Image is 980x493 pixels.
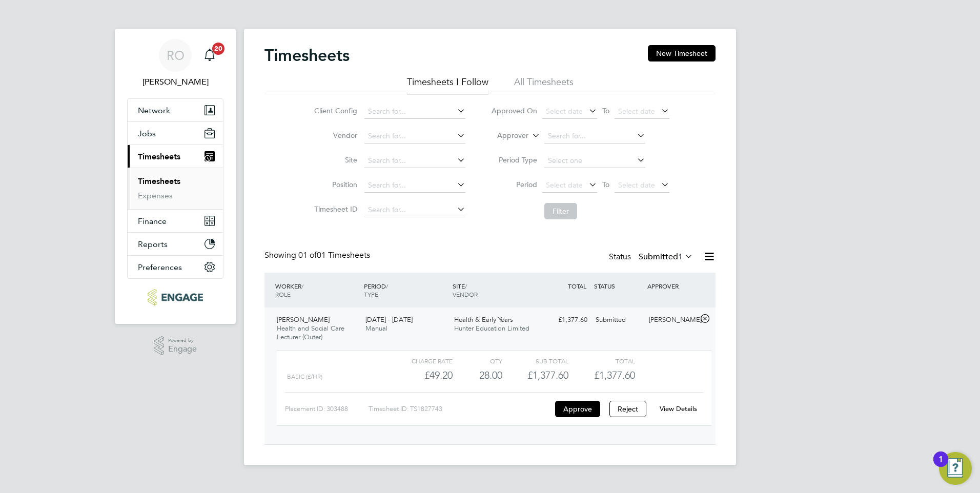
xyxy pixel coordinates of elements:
[407,76,488,94] li: Timesheets I Follow
[138,176,180,186] a: Timesheets
[138,191,173,200] a: Expenses
[544,129,645,143] input: Search for...
[311,106,357,115] label: Client Config
[364,154,465,168] input: Search for...
[148,289,202,305] img: ncclondon-logo-retina.png
[599,178,612,191] span: To
[115,29,236,324] nav: Main navigation
[453,367,502,384] div: 28.00
[645,277,698,295] div: APPROVER
[264,250,372,261] div: Showing
[298,250,370,260] span: 01 Timesheets
[138,152,180,161] span: Timesheets
[287,373,322,380] span: Basic (£/HR)
[465,282,467,290] span: /
[128,233,223,255] button: Reports
[514,76,574,94] li: All Timesheets
[365,324,387,333] span: Manual
[491,180,537,189] label: Period
[568,282,586,290] span: TOTAL
[364,129,465,143] input: Search for...
[311,155,357,165] label: Site
[599,104,612,117] span: To
[364,290,378,298] span: TYPE
[273,277,361,303] div: WORKER
[138,239,168,249] span: Reports
[128,210,223,232] button: Finance
[138,262,182,272] span: Preferences
[127,76,223,88] span: Roslyn O'Garro
[127,39,223,88] a: RO[PERSON_NAME]
[264,45,350,66] h2: Timesheets
[639,252,693,262] label: Submitted
[491,106,537,115] label: Approved On
[482,131,528,141] label: Approver
[212,43,224,55] span: 20
[128,99,223,121] button: Network
[364,178,465,193] input: Search for...
[138,216,167,226] span: Finance
[361,277,450,303] div: PERIOD
[454,324,529,333] span: Hunter Education Limited
[127,289,223,305] a: Go to home page
[618,180,655,190] span: Select date
[199,39,220,72] a: 20
[311,131,357,140] label: Vendor
[128,256,223,278] button: Preferences
[544,203,577,219] button: Filter
[311,204,357,214] label: Timesheet ID
[502,355,568,367] div: Sub Total
[168,336,197,345] span: Powered by
[453,290,478,298] span: VENDOR
[311,180,357,189] label: Position
[138,129,156,138] span: Jobs
[364,203,465,217] input: Search for...
[277,315,330,324] span: [PERSON_NAME]
[591,312,645,328] div: Submitted
[364,105,465,119] input: Search for...
[128,168,223,209] div: Timesheets
[568,355,635,367] div: Total
[453,355,502,367] div: QTY
[138,106,170,115] span: Network
[645,312,698,328] div: [PERSON_NAME]
[454,315,513,324] span: Health & Early Years
[678,252,683,262] span: 1
[544,154,645,168] input: Select one
[618,107,655,116] span: Select date
[502,367,568,384] div: £1,377.60
[386,367,453,384] div: £49.20
[386,355,453,367] div: Charge rate
[301,282,303,290] span: /
[167,49,185,62] span: RO
[648,45,716,61] button: New Timesheet
[128,122,223,145] button: Jobs
[168,345,197,354] span: Engage
[285,401,369,417] div: Placement ID: 303488
[546,107,583,116] span: Select date
[546,180,583,190] span: Select date
[538,312,591,328] div: £1,377.60
[277,324,344,341] span: Health and Social Care Lecturer (Outer)
[154,336,197,356] a: Powered byEngage
[365,315,413,324] span: [DATE] - [DATE]
[491,155,537,165] label: Period Type
[939,452,972,485] button: Open Resource Center, 1 new notification
[660,404,697,413] a: View Details
[594,369,635,381] span: £1,377.60
[369,401,553,417] div: Timesheet ID: TS1827743
[591,277,645,295] div: STATUS
[609,250,695,264] div: Status
[609,401,646,417] button: Reject
[275,290,291,298] span: ROLE
[450,277,539,303] div: SITE
[555,401,600,417] button: Approve
[128,145,223,168] button: Timesheets
[298,250,317,260] span: 01 of
[386,282,388,290] span: /
[938,459,943,473] div: 1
